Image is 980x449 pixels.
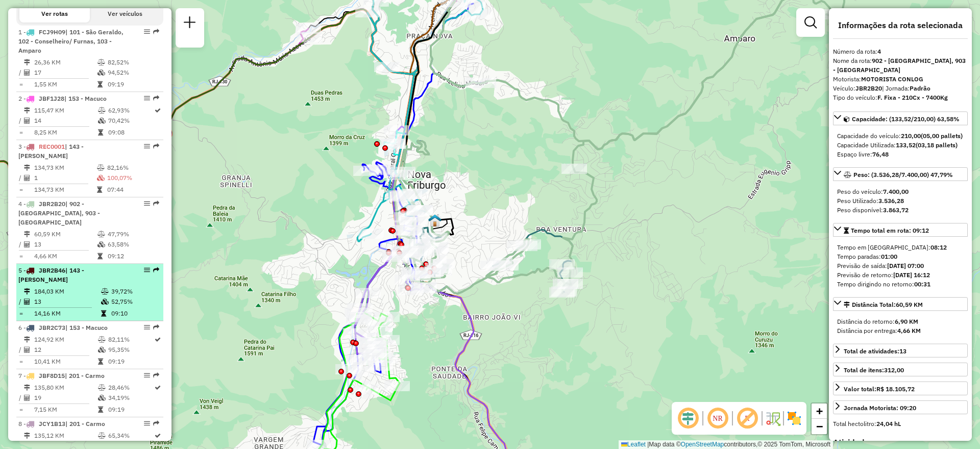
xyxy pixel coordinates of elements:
[844,347,906,355] span: Total de atividades:
[34,356,97,367] td: 10,41 KM
[107,239,159,250] td: 63,58%
[24,347,30,353] i: Total de Atividades
[98,358,103,365] i: Tempo total em rota
[861,75,923,83] strong: MOTORISTA CONLOG
[101,299,109,305] i: % de utilização da cubagem
[18,308,23,319] td: =
[877,94,948,101] strong: F. Fixa - 210Cx - 7400Kg
[34,251,97,261] td: 4,66 KM
[833,57,966,74] strong: 902 - [GEOGRAPHIC_DATA], 903 - [GEOGRAPHIC_DATA]
[34,431,97,441] td: 135,12 KM
[18,95,107,102] span: 2 -
[98,129,103,136] i: Tempo total em rota
[18,324,108,331] span: 6 -
[18,68,23,78] td: /
[97,253,103,259] i: Tempo total em rota
[39,200,65,208] span: JBR2B20
[98,395,106,401] i: % de utilização da cubagem
[18,297,23,307] td: /
[108,383,154,393] td: 28,46%
[833,400,968,414] a: Jornada Motorista: 09:20
[833,438,968,447] h4: Atividades
[887,262,924,270] strong: [DATE] 07:00
[876,420,901,428] strong: 24,04 hL
[18,356,23,367] td: =
[833,20,968,30] h4: Informações da rota selecionada
[812,403,827,419] a: Zoom in
[34,68,97,78] td: 17
[155,385,161,391] i: Rota otimizada
[18,266,84,283] span: 5 -
[18,185,23,195] td: =
[877,48,881,55] strong: 4
[878,197,904,205] strong: 3.536,28
[24,241,30,248] i: Total de Atividades
[837,271,964,280] div: Previsão de retorno:
[111,297,159,307] td: 52,75%
[837,141,964,150] div: Capacidade Utilizada:
[844,300,923,309] div: Distância Total:
[921,132,963,140] strong: (05,00 pallets)
[428,214,442,227] img: 521 UDC Light NFR Centro
[24,107,30,114] i: Distância Total
[64,95,107,102] span: | 153 - Macuco
[18,28,124,54] span: | 101 - São Geraldo, 102 - Conselheiro/ Furnas, 103 - Amparo
[108,127,154,138] td: 09:08
[34,116,97,126] td: 14
[837,196,964,206] div: Peso Utilizado:
[24,118,30,124] i: Total de Atividades
[108,334,154,345] td: 82,11%
[153,372,159,378] em: Rota exportada
[855,84,882,92] strong: JBR2B20
[833,297,968,311] a: Distância Total:60,59 KM
[833,93,968,102] div: Tipo do veículo:
[916,141,958,149] strong: (03,18 pallets)
[18,143,84,160] span: 3 -
[833,419,968,429] div: Total hectolitro:
[97,241,105,248] i: % de utilização da cubagem
[34,383,97,393] td: 135,80 KM
[97,59,105,65] i: % de utilização do peso
[107,251,159,261] td: 09:12
[24,175,30,181] i: Total de Atividades
[837,252,964,261] div: Tempo paradas:
[153,200,159,207] em: Rota exportada
[837,243,964,252] div: Tempo em [GEOGRAPHIC_DATA]:
[108,345,154,355] td: 95,35%
[144,29,150,35] em: Opções
[833,223,968,237] a: Tempo total em rota: 09:12
[18,143,84,160] span: | 143 - [PERSON_NAME]
[833,344,968,357] a: Total de atividades:13
[765,410,781,426] img: Fluxo de ruas
[833,363,968,376] a: Total de itens:312,00
[24,165,30,171] i: Distância Total
[18,239,23,250] td: /
[34,308,101,319] td: 14,16 KM
[108,116,154,126] td: 70,42%
[681,441,724,448] a: OpenStreetMap
[883,188,909,195] strong: 7.400,00
[837,206,964,215] div: Peso disponível:
[914,280,930,288] strong: 00:31
[816,420,823,433] span: −
[144,200,150,207] em: Opções
[144,324,150,330] em: Opções
[34,393,97,403] td: 19
[153,29,159,35] em: Rota exportada
[837,188,909,195] span: Peso do veículo:
[18,393,23,403] td: /
[107,163,159,173] td: 82,16%
[930,243,947,251] strong: 08:12
[24,288,30,295] i: Distância Total
[897,327,921,334] strong: 4,66 KM
[24,299,30,305] i: Total de Atividades
[619,440,833,449] div: Map data © contributors,© 2025 TomTom, Microsoft
[34,105,97,116] td: 115,47 KM
[853,171,953,178] span: Peso: (3.536,28/7.400,00) 47,79%
[107,68,159,78] td: 94,52%
[98,336,106,343] i: % de utilização do peso
[18,200,100,226] span: 4 -
[34,297,101,307] td: 13
[153,267,159,273] em: Rota exportada
[901,132,921,140] strong: 210,00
